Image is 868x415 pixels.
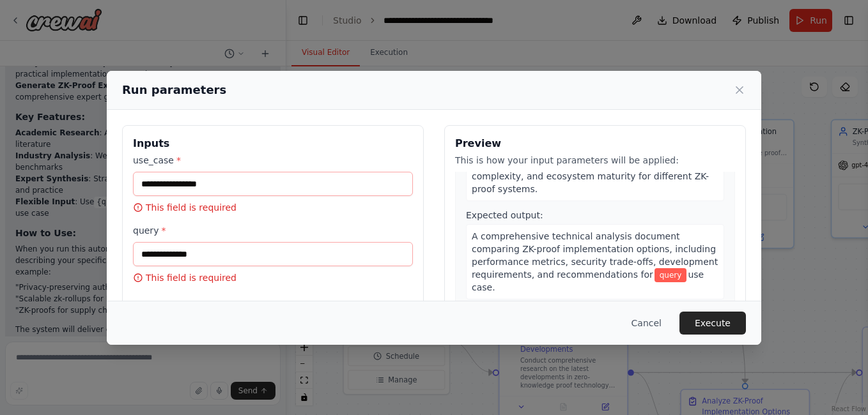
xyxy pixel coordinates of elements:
[133,201,413,214] p: This field is required
[472,269,704,292] span: use case.
[472,133,709,194] span: . Evaluate popular ZK libraries like Circom, Halo2, Plonky2, and others. Assess performance bench...
[455,154,735,167] p: This is how your input parameters will be applied:
[472,231,718,280] span: A comprehensive technical analysis document comparing ZK-proof implementation options, including ...
[133,271,413,284] p: This field is required
[466,210,543,220] span: Expected output:
[455,136,735,151] h3: Preview
[133,136,413,151] h3: Inputs
[133,224,413,237] label: query
[122,81,226,99] h2: Run parameters
[655,268,687,282] span: Variable: query
[679,312,746,335] button: Execute
[621,312,672,335] button: Cancel
[133,154,413,167] label: use_case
